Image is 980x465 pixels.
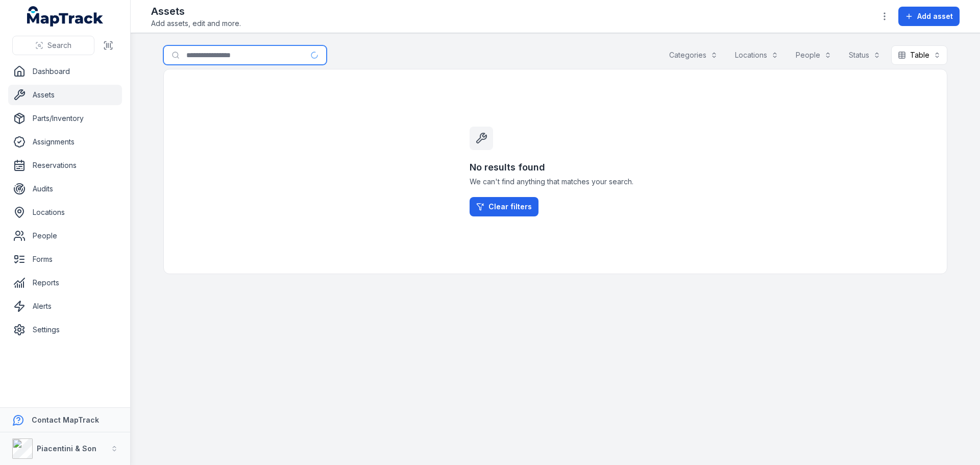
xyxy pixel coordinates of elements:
[842,45,887,65] button: Status
[47,40,71,51] span: Search
[891,45,947,65] button: Table
[789,45,838,65] button: People
[12,36,94,55] button: Search
[37,444,96,453] strong: Piacentini & Son
[8,202,122,223] a: Locations
[27,6,104,27] a: MapTrack
[917,11,953,21] span: Add asset
[8,85,122,105] a: Assets
[898,7,960,26] button: Add asset
[32,415,99,424] strong: Contact MapTrack
[470,160,641,175] h3: No results found
[728,45,785,65] button: Locations
[8,155,122,176] a: Reservations
[8,108,122,129] a: Parts/Inventory
[470,197,538,216] a: Clear filters
[8,320,122,340] a: Settings
[8,132,122,152] a: Assignments
[8,296,122,316] a: Alerts
[151,4,241,18] h2: Assets
[8,226,122,246] a: People
[151,18,241,29] span: Add assets, edit and more.
[663,45,724,65] button: Categories
[470,177,641,187] span: We can't find anything that matches your search.
[8,179,122,199] a: Audits
[8,61,122,82] a: Dashboard
[8,249,122,270] a: Forms
[8,273,122,293] a: Reports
